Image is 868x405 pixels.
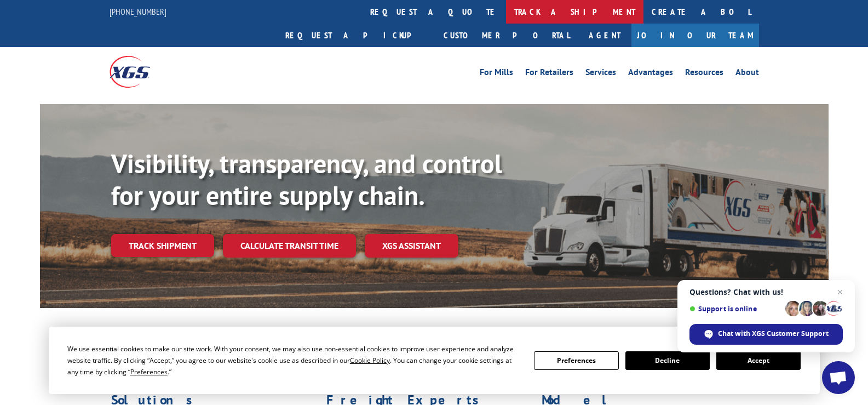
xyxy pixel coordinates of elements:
[822,361,855,394] div: Open chat
[585,68,616,80] a: Services
[578,24,631,47] a: Agent
[111,146,502,212] b: Visibility, transparency, and control for your entire supply chain.
[534,351,618,370] button: Preferences
[525,68,573,80] a: For Retailers
[631,24,759,47] a: Join Our Team
[435,24,578,47] a: Customer Portal
[628,68,673,80] a: Advantages
[350,356,390,365] span: Cookie Policy
[111,234,214,257] a: Track shipment
[67,343,521,378] div: We use essential cookies to make our site work. With your consent, we may also use non-essential ...
[223,234,356,258] a: Calculate transit time
[277,24,435,47] a: Request a pickup
[625,351,710,370] button: Decline
[49,327,820,394] div: Cookie Consent Prompt
[130,367,168,377] span: Preferences
[689,324,843,345] div: Chat with XGS Customer Support
[689,288,843,296] span: Questions? Chat with us!
[735,68,759,80] a: About
[365,234,458,258] a: XGS ASSISTANT
[833,286,847,299] span: Close chat
[685,68,723,80] a: Resources
[689,305,781,313] span: Support is online
[110,6,166,17] a: [PHONE_NUMBER]
[480,68,513,80] a: For Mills
[718,329,829,339] span: Chat with XGS Customer Support
[716,351,801,370] button: Accept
